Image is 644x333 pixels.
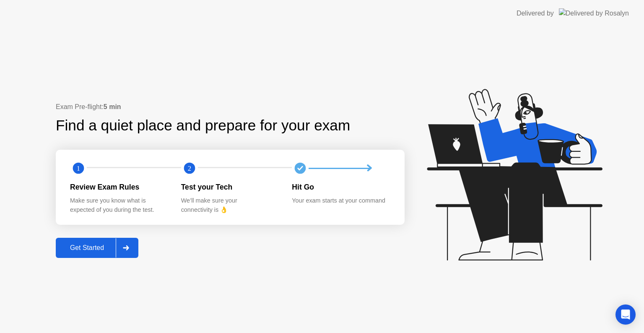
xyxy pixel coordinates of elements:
[56,114,351,137] div: Find a quiet place and prepare for your exam
[292,196,390,206] div: Your exam starts at your command
[56,238,138,258] button: Get Started
[181,196,279,214] div: We’ll make sure your connectivity is 👌
[188,164,191,172] text: 2
[56,102,405,112] div: Exam Pre-flight:
[104,103,121,110] b: 5 min
[517,8,554,18] div: Delivered by
[292,182,390,193] div: Hit Go
[559,8,629,18] img: Delivered by Rosalyn
[70,182,168,193] div: Review Exam Rules
[615,304,636,325] div: Open Intercom Messenger
[58,244,116,252] div: Get Started
[181,182,279,193] div: Test your Tech
[77,164,80,172] text: 1
[70,196,168,214] div: Make sure you know what is expected of you during the test.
